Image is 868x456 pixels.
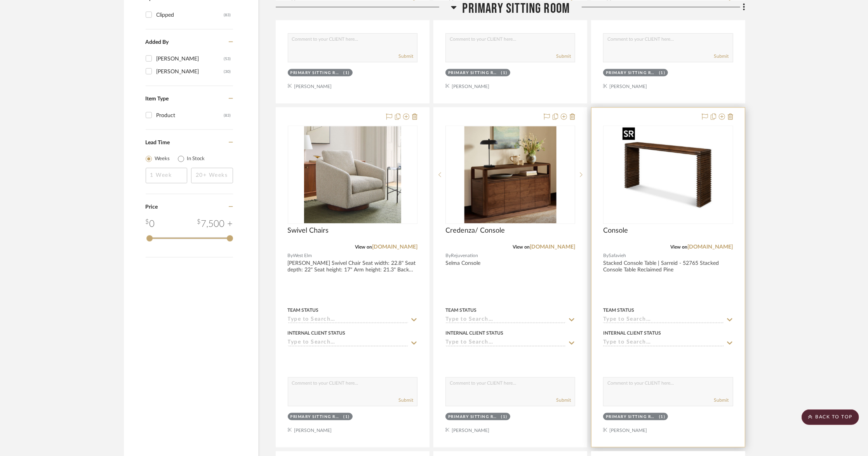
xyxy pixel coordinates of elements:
div: 0 [604,126,732,224]
button: Submit [398,53,413,60]
div: (83) [224,9,231,21]
span: Added By [146,40,169,45]
span: Credenza/ Console [445,226,505,235]
div: [PERSON_NAME] [157,66,224,78]
span: Item Type [146,96,169,102]
button: Submit [398,397,413,404]
div: Internal Client Status [288,330,346,337]
span: View on [671,245,688,249]
div: 0 [288,126,417,224]
div: Team Status [445,307,477,314]
div: Internal Client Status [603,330,661,337]
span: Console [603,226,628,235]
div: (1) [343,70,350,76]
img: Swivel Chairs [304,126,401,223]
span: View on [513,245,530,249]
div: (1) [659,414,666,420]
button: Submit [556,53,571,60]
label: In Stock [187,155,205,163]
div: Team Status [603,307,634,314]
span: By [445,252,451,259]
scroll-to-top-button: BACK TO TOP [802,409,859,425]
input: 20+ Weeks [191,168,233,183]
div: (1) [501,414,508,420]
div: 0 [146,217,155,231]
input: 1 Week [146,168,188,183]
div: Primary Sitting Room [290,70,342,76]
div: Primary Sitting Room [606,70,657,76]
button: Submit [714,397,729,404]
input: Type to Search… [603,339,724,347]
div: Primary Sitting Room [606,414,657,420]
input: Type to Search… [288,316,408,324]
div: Primary Sitting Room [290,414,342,420]
span: Lead Time [146,140,170,145]
div: Internal Client Status [445,330,503,337]
div: (30) [224,66,231,78]
input: Type to Search… [288,339,408,347]
div: Product [157,109,224,122]
div: Primary Sitting Room [448,414,499,420]
span: By [603,252,609,259]
a: [DOMAIN_NAME] [530,244,575,250]
div: (53) [224,53,231,65]
span: By [288,252,293,259]
span: View on [355,245,372,249]
span: Swivel Chairs [288,226,329,235]
label: Weeks [155,155,170,163]
button: Submit [714,53,729,60]
button: Submit [556,397,571,404]
div: 7,500 + [197,217,233,231]
span: Rejuvenation [451,252,478,259]
div: Primary Sitting Room [448,70,499,76]
div: Team Status [288,307,319,314]
a: [DOMAIN_NAME] [688,244,733,250]
a: [DOMAIN_NAME] [372,244,417,250]
div: Clipped [157,9,224,21]
input: Type to Search… [603,316,724,324]
input: Type to Search… [445,316,566,324]
img: Console [619,126,717,223]
div: (83) [224,109,231,122]
div: (1) [659,70,666,76]
div: (1) [501,70,508,76]
input: Type to Search… [445,339,566,347]
div: 0 [446,126,575,224]
div: [PERSON_NAME] [157,53,224,65]
span: Safavieh [609,252,626,259]
span: Price [146,204,158,210]
span: West Elm [293,252,312,259]
img: Credenza/ Console [464,126,556,223]
div: (1) [343,414,350,420]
